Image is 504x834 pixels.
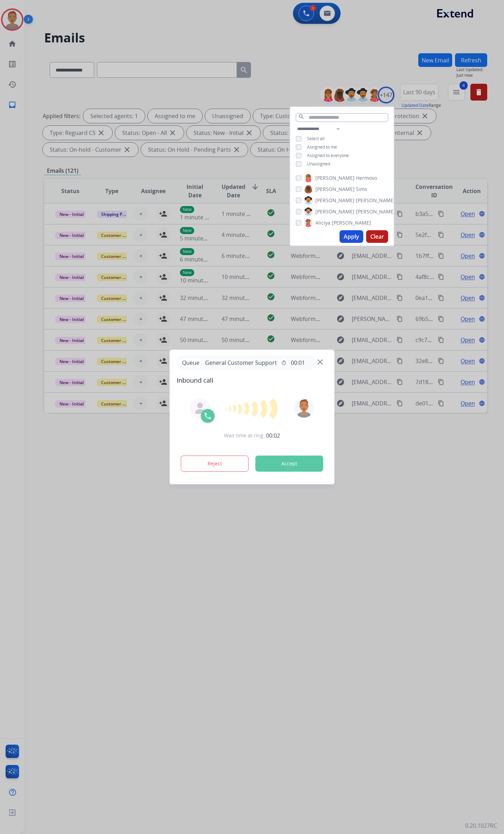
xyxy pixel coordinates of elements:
[315,175,355,182] span: [PERSON_NAME]
[294,398,314,418] img: avatar
[315,186,355,193] span: [PERSON_NAME]
[307,136,324,142] span: Select all
[317,360,323,365] img: close-button
[177,375,328,385] span: Inbound call
[315,208,355,215] span: [PERSON_NAME]
[195,403,206,414] img: agent-avatar
[281,360,287,365] mat-icon: timer
[339,230,363,243] button: Apply
[307,144,337,150] span: Assigned to me
[332,219,371,226] span: [PERSON_NAME]
[298,114,304,120] mat-icon: search
[307,152,349,158] span: Assigned to everyone
[255,456,323,472] button: Accept
[356,208,395,215] span: [PERSON_NAME]
[291,358,305,367] span: 00:01
[204,412,212,420] img: call-icon
[266,431,280,440] span: 00:02
[356,197,395,204] span: [PERSON_NAME]
[307,161,330,167] span: Unassigned
[315,219,330,226] span: Aliciya
[315,197,355,204] span: [PERSON_NAME]
[180,358,202,367] p: Queue
[224,432,265,439] span: Wait time at ring:
[202,358,280,367] span: General Customer Support
[356,186,367,193] span: Sims
[465,821,497,830] p: 0.20.1027RC
[356,175,377,182] span: Hermoso
[366,230,388,243] button: Clear
[181,456,249,472] button: Reject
